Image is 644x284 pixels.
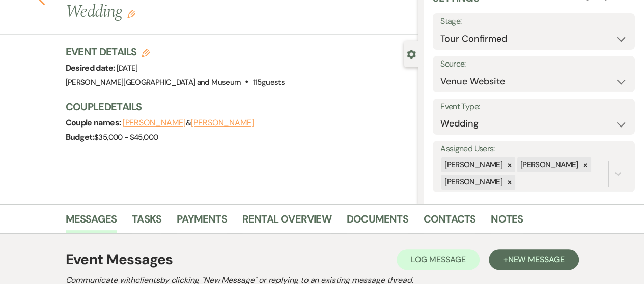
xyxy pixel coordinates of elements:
[132,211,161,233] a: Tasks
[489,249,578,270] button: +New Message
[191,119,254,127] button: [PERSON_NAME]
[347,211,408,233] a: Documents
[66,117,123,128] span: Couple names:
[66,100,409,114] h3: Couple Details
[424,211,476,233] a: Contacts
[123,119,186,127] button: [PERSON_NAME]
[517,157,580,172] div: [PERSON_NAME]
[441,175,504,190] div: [PERSON_NAME]
[242,211,331,233] a: Rental Overview
[127,9,135,18] button: Edit
[440,57,627,72] label: Source:
[66,45,285,59] h3: Event Details
[123,118,254,128] span: &
[117,63,138,73] span: [DATE]
[508,254,564,265] span: New Message
[440,142,627,156] label: Assigned Users:
[407,49,416,58] button: Close lead details
[66,249,173,270] h1: Event Messages
[440,100,627,114] label: Event Type:
[66,77,241,87] span: [PERSON_NAME][GEOGRAPHIC_DATA] and Museum
[66,62,117,73] span: Desired date:
[440,14,627,29] label: Stage:
[177,211,227,233] a: Payments
[66,211,117,233] a: Messages
[411,254,465,265] span: Log Message
[94,132,158,142] span: $35,000 - $45,000
[66,132,95,142] span: Budget:
[253,77,285,87] span: 115 guests
[441,157,504,172] div: [PERSON_NAME]
[397,249,480,270] button: Log Message
[491,211,523,233] a: Notes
